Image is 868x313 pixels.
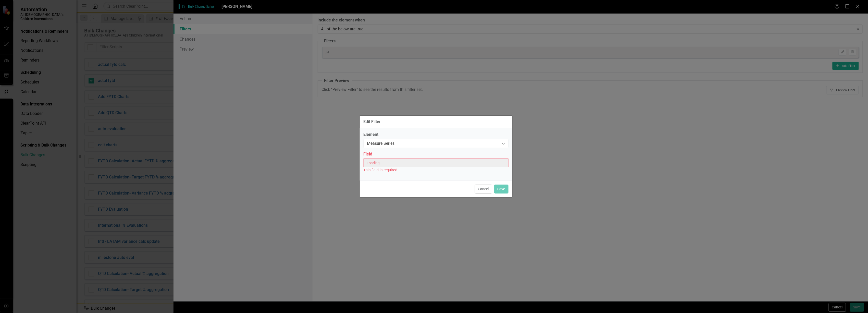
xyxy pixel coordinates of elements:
div: Measure Series [367,141,500,147]
div: This field is required [364,167,509,173]
button: Save [494,185,509,194]
label: Element [364,132,509,138]
label: Field [364,151,509,157]
input: Loading... [364,159,509,167]
div: Edit Filter [364,119,381,124]
button: Cancel [475,185,492,194]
